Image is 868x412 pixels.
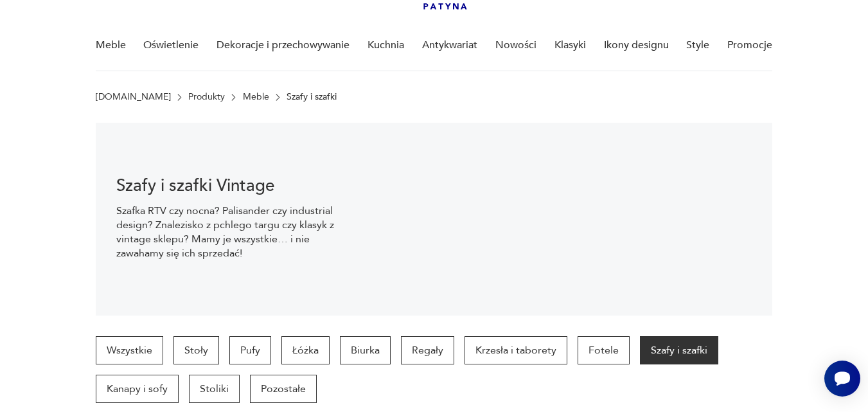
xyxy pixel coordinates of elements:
[250,375,317,403] a: Pozostałe
[188,92,225,102] a: Produkty
[422,21,477,70] a: Antykwariat
[96,375,179,403] a: Kanapy i sofy
[727,21,772,70] a: Promocje
[96,21,126,70] a: Meble
[401,336,454,364] a: Regały
[554,21,586,70] a: Klasyki
[604,21,669,70] a: Ikony designu
[143,21,199,70] a: Oświetlenie
[229,336,271,364] a: Pufy
[495,21,536,70] a: Nowości
[96,92,171,102] a: [DOMAIN_NAME]
[173,336,219,364] a: Stoły
[243,92,269,102] a: Meble
[281,336,330,364] a: Łóżka
[189,375,240,403] a: Stoliki
[686,21,709,70] a: Style
[465,336,567,364] a: Krzesła i taborety
[578,336,630,364] a: Fotele
[340,336,391,364] a: Biurka
[96,336,163,364] a: Wszystkie
[217,21,350,70] a: Dekoracje i przechowywanie
[368,21,404,70] a: Kuchnia
[287,92,337,102] p: Szafy i szafki
[116,204,346,260] p: Szafka RTV czy nocna? Palisander czy industrial design? Znalezisko z pchlego targu czy klasyk z v...
[640,336,718,364] a: Szafy i szafki
[116,178,346,193] h1: Szafy i szafki Vintage
[824,361,860,397] iframe: Smartsupp widget button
